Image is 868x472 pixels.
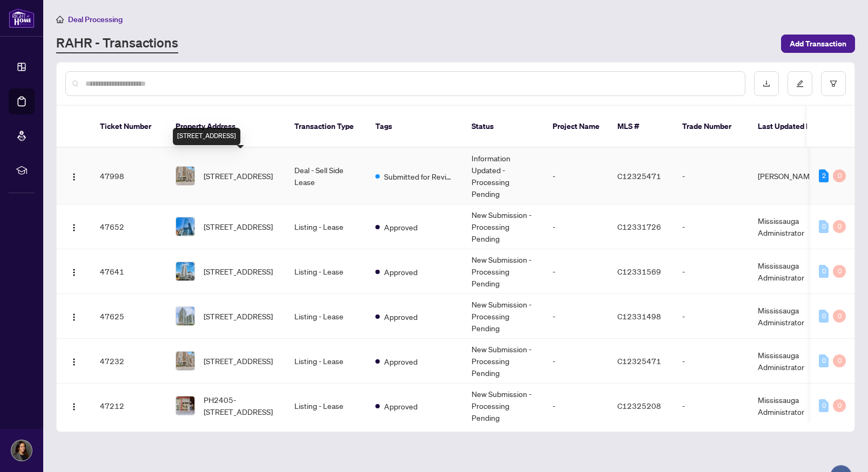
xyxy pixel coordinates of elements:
[56,16,64,23] span: home
[833,265,846,278] div: 0
[749,249,830,294] td: Mississauga Administrator
[91,204,167,249] td: 47652
[463,106,544,148] th: Status
[91,339,167,384] td: 47232
[674,384,749,428] td: -
[833,220,846,233] div: 0
[463,249,544,294] td: New Submission - Processing Pending
[674,204,749,249] td: -
[544,148,609,204] td: -
[204,265,273,277] span: [STREET_ADDRESS]
[65,263,83,280] button: Logo
[749,339,830,384] td: Mississauga Administrator
[463,384,544,428] td: New Submission - Processing Pending
[176,352,194,370] img: thumbnail-img
[91,384,167,428] td: 47212
[617,171,661,181] span: C12325471
[204,310,273,322] span: [STREET_ADDRESS]
[286,249,367,294] td: Listing - Lease
[674,339,749,384] td: -
[286,294,367,339] td: Listing - Lease
[70,173,78,181] img: Logo
[286,384,367,428] td: Listing - Lease
[790,35,846,52] span: Add Transaction
[9,8,35,28] img: logo
[176,167,194,185] img: thumbnail-img
[56,34,178,53] a: RAHR - Transactions
[781,35,855,53] button: Add Transaction
[384,221,418,233] span: Approved
[384,266,418,278] span: Approved
[463,204,544,249] td: New Submission - Processing Pending
[176,217,194,236] img: thumbnail-img
[463,339,544,384] td: New Submission - Processing Pending
[819,220,829,233] div: 0
[65,167,83,184] button: Logo
[176,396,194,415] img: thumbnail-img
[617,356,661,366] span: C12325471
[91,106,167,148] th: Ticket Number
[70,358,78,366] img: Logo
[833,399,846,412] div: 0
[833,169,846,182] div: 0
[544,249,609,294] td: -
[749,294,830,339] td: Mississauga Administrator
[173,128,240,145] div: [STREET_ADDRESS]
[463,148,544,204] td: Information Updated - Processing Pending
[617,222,661,231] span: C12331726
[749,148,830,204] td: [PERSON_NAME]
[544,204,609,249] td: -
[821,71,846,96] button: filter
[70,268,78,277] img: Logo
[819,169,829,182] div: 2
[384,170,454,182] span: Submitted for Review
[749,204,830,249] td: Mississauga Administrator
[674,249,749,294] td: -
[617,266,661,276] span: C12331569
[544,294,609,339] td: -
[70,313,78,321] img: Logo
[749,106,830,148] th: Last Updated By
[384,311,418,323] span: Approved
[65,218,83,235] button: Logo
[825,434,857,467] button: Open asap
[674,294,749,339] td: -
[749,384,830,428] td: Mississauga Administrator
[65,352,83,370] button: Logo
[544,384,609,428] td: -
[819,310,829,323] div: 0
[65,397,83,414] button: Logo
[204,394,277,418] span: PH2405-[STREET_ADDRESS]
[830,80,837,87] span: filter
[788,71,812,96] button: edit
[204,355,273,367] span: [STREET_ADDRESS]
[833,354,846,367] div: 0
[91,249,167,294] td: 47641
[204,170,273,182] span: [STREET_ADDRESS]
[796,80,804,87] span: edit
[70,402,78,411] img: Logo
[384,400,418,412] span: Approved
[68,15,123,24] span: Deal Processing
[833,310,846,323] div: 0
[91,294,167,339] td: 47625
[463,294,544,339] td: New Submission - Processing Pending
[819,354,829,367] div: 0
[544,339,609,384] td: -
[167,106,286,148] th: Property Address
[617,311,661,321] span: C12331498
[65,307,83,325] button: Logo
[176,262,194,281] img: thumbnail-img
[544,106,609,148] th: Project Name
[11,440,32,461] img: Profile Icon
[754,71,779,96] button: download
[91,148,167,204] td: 47998
[617,401,661,411] span: C12325208
[286,148,367,204] td: Deal - Sell Side Lease
[674,148,749,204] td: -
[819,399,829,412] div: 0
[763,80,770,87] span: download
[674,106,749,148] th: Trade Number
[609,106,674,148] th: MLS #
[286,106,367,148] th: Transaction Type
